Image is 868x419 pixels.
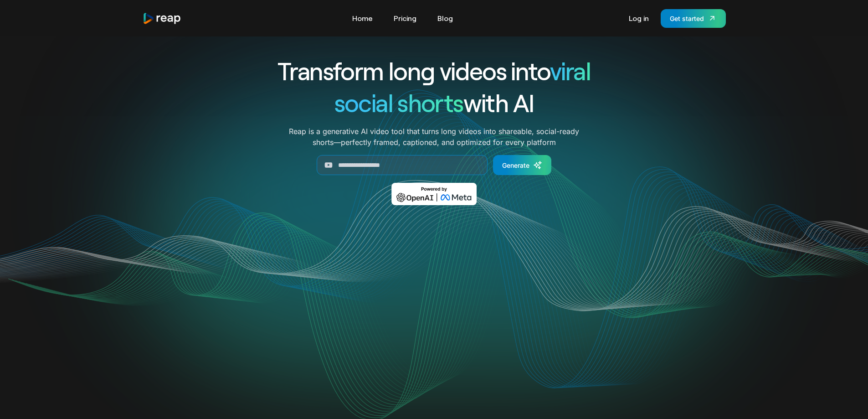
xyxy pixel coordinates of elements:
[493,155,551,175] a: Generate
[391,183,477,205] img: Powered by OpenAI & Meta
[251,218,617,402] video: Your browser does not support the video tag.
[245,55,624,87] h1: Transform long videos into
[348,11,377,26] a: Home
[245,87,624,119] h1: with AI
[624,11,653,26] a: Log in
[289,126,579,148] p: Reap is a generative AI video tool that turns long videos into shareable, social-ready shorts—per...
[502,160,529,170] div: Generate
[550,56,591,85] span: viral
[143,12,182,25] img: reap logo
[670,14,704,23] div: Get started
[334,88,463,117] span: social shorts
[389,11,421,26] a: Pricing
[661,9,726,28] a: Get started
[433,11,457,26] a: Blog
[245,155,624,175] form: Generate Form
[143,12,182,25] a: home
